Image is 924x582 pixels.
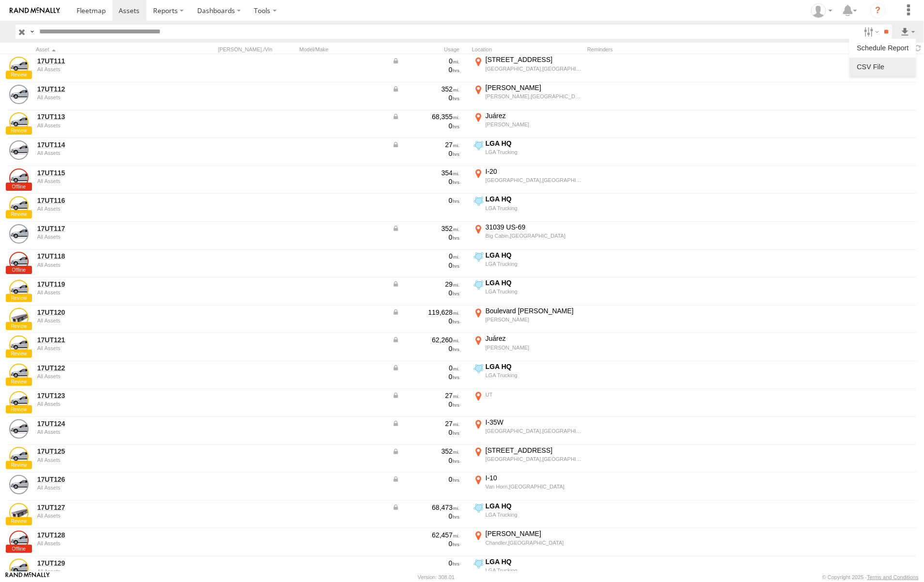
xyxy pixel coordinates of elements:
div: Van Horn,[GEOGRAPHIC_DATA] [485,483,582,490]
div: Version: 308.01 [418,574,454,580]
div: undefined [37,234,170,240]
div: [GEOGRAPHIC_DATA],[GEOGRAPHIC_DATA] [485,428,582,434]
div: 0 [392,559,460,567]
div: undefined [37,66,170,72]
div: [STREET_ADDRESS] [485,55,582,64]
div: 0 [392,261,460,270]
div: undefined [37,290,170,295]
div: 0 [392,149,460,158]
div: 0 [392,196,460,205]
a: Terms and Conditions [867,574,919,580]
div: 31039 US-69 [485,223,582,231]
label: Click to View Current Location [472,474,583,500]
div: undefined [37,262,170,268]
label: Click to View Current Location [472,362,583,388]
div: 0 [392,372,460,381]
label: Click to View Current Location [472,306,583,333]
div: Juárez [485,334,582,343]
div: undefined [37,568,170,574]
div: Data from Vehicle CANbus [392,112,460,121]
div: [PERSON_NAME],[GEOGRAPHIC_DATA] [485,93,582,100]
div: [GEOGRAPHIC_DATA],[GEOGRAPHIC_DATA] [485,65,582,72]
div: LGA Trucking [485,288,582,295]
label: Click to View Current Location [472,167,583,193]
div: undefined [37,150,170,156]
div: [GEOGRAPHIC_DATA],[GEOGRAPHIC_DATA] [485,456,582,462]
div: [PERSON_NAME] [485,316,582,323]
a: 17UT113 [37,112,170,121]
div: [PERSON_NAME] [485,529,582,538]
a: View Asset Details [9,168,29,188]
a: 17UT123 [37,391,170,400]
a: View Asset Details [9,419,29,439]
label: Click to View Current Location [472,195,583,221]
div: LGA Trucking [485,260,582,267]
label: Click to View Current Location [472,418,583,444]
div: Data from Vehicle CANbus [392,85,460,93]
div: LGA HQ [485,278,582,287]
i: ? [870,3,886,18]
div: Boulevard [PERSON_NAME] [485,306,582,315]
div: undefined [37,401,170,407]
div: undefined [37,94,170,100]
div: 0 [392,317,460,325]
label: Click to View Current Location [472,111,583,138]
div: LGA HQ [485,502,582,510]
a: 17UT122 [37,364,170,372]
a: 17UT117 [37,224,170,233]
div: undefined [37,540,170,546]
div: 0 [392,428,460,437]
img: rand-logo.svg [10,7,60,14]
div: I-35W [485,418,582,427]
a: View Asset Details [9,280,29,299]
div: 0 [392,289,460,297]
div: 0 [392,177,460,186]
div: LGA HQ [485,557,582,566]
div: 0 [392,122,460,130]
a: 17UT120 [37,308,170,317]
a: 17UT128 [37,531,170,539]
div: [PERSON_NAME] [485,344,582,351]
div: 0 [392,456,460,465]
a: 17UT129 [37,559,170,567]
a: View Asset Details [9,503,29,522]
a: 17UT115 [37,168,170,177]
label: Click to View Current Location [472,446,583,472]
a: View Asset Details [9,336,29,355]
div: Data from Vehicle CANbus [392,336,460,344]
label: Click to View Current Location [472,278,583,305]
div: Data from Vehicle CANbus [392,447,460,456]
div: Big Cabin,[GEOGRAPHIC_DATA] [485,232,582,239]
div: I-20 [485,167,582,176]
div: 0 [392,400,460,409]
a: 17UT121 [37,336,170,344]
div: Data from Vehicle CANbus [392,503,460,512]
label: CSV Export [853,60,912,74]
div: Chandler,[GEOGRAPHIC_DATA] [485,539,582,546]
a: 17UT127 [37,503,170,512]
div: undefined [37,457,170,463]
div: LGA HQ [485,251,582,260]
div: undefined [37,373,170,379]
a: View Asset Details [9,224,29,244]
div: Data from Vehicle CANbus [392,57,460,65]
div: 354 [392,168,460,177]
a: View Asset Details [9,196,29,215]
div: undefined [37,345,170,351]
div: Data from Vehicle CANbus [392,391,460,400]
div: [PERSON_NAME] [485,121,582,128]
div: Data from Vehicle CANbus [392,224,460,233]
div: Data from Vehicle CANbus [392,364,460,372]
div: Carlos Vazquez [808,3,836,18]
div: LGA Trucking [485,149,582,155]
div: undefined [37,318,170,323]
div: LGA Trucking [485,205,582,212]
label: Click to View Current Location [472,502,583,528]
div: LGA HQ [485,362,582,371]
div: LGA HQ [485,139,582,148]
label: Click to View Current Location [472,529,583,555]
a: View Asset Details [9,112,29,132]
div: © Copyright 2025 - [822,574,919,580]
div: undefined [37,429,170,435]
div: 0 [392,252,460,260]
